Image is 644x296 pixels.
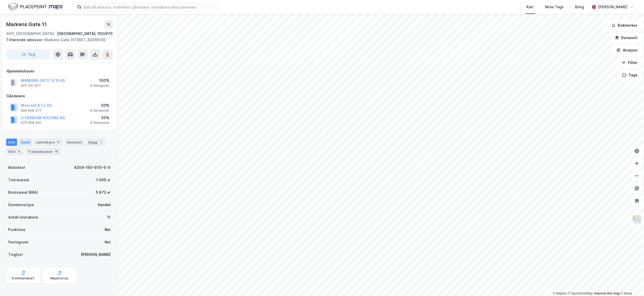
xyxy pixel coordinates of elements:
[19,139,32,146] div: Eiere
[8,227,25,233] div: Punktleie
[98,140,103,145] div: 1
[96,189,111,196] div: 5 872 ㎡
[21,109,42,113] div: 929 959 477
[8,189,38,196] div: Bruksareal (BRA)
[81,251,111,258] div: [PERSON_NAME]
[105,239,111,245] div: Nei
[8,251,23,258] div: Tinglyst
[107,214,111,220] div: 11
[526,4,534,10] div: Kart
[57,31,113,37] div: [GEOGRAPHIC_DATA], 150/970
[594,292,620,295] a: Improve this map
[6,148,24,155] div: ESG
[105,227,111,233] div: Nei
[618,70,642,80] button: Tags
[568,292,593,295] a: OpenStreetMap
[12,276,34,280] div: Kommunekart
[90,102,109,109] div: 50%
[6,38,44,42] span: Tilhørende adresser:
[545,4,564,10] div: Mine Tags
[90,109,109,113] div: 4 Seksjoner
[90,77,109,84] div: 100%
[6,68,112,74] div: Hjemmelshaver
[553,292,567,295] a: Mapbox
[81,3,219,11] input: Søk på adresse, matrikkel, gårdeiere, leietakere eller personer
[610,33,642,43] button: Datasett
[8,214,38,220] div: Antall leietakere
[8,164,25,171] div: Matrikkel
[607,20,642,31] button: Bokmerker
[6,49,51,60] button: Tag
[90,115,109,121] div: 50%
[618,271,644,296] div: Kontrollprogram for chat
[632,214,642,224] img: Z
[21,84,41,88] div: 927 331 977
[598,4,627,10] div: [PERSON_NAME]
[8,177,29,183] div: Tomteareal
[96,177,111,183] div: 1 005 ㎡
[56,140,61,145] div: 11
[6,20,48,28] div: Markens Gate 11
[6,93,112,99] div: Gårdeiere
[6,37,109,43] div: Markens Gate [STREET_ADDRESS]
[26,148,61,155] div: Transaksjoner
[16,149,21,154] div: 3
[90,121,109,125] div: 4 Seksjoner
[8,202,34,208] div: Eiendomstype
[6,139,17,146] div: Info
[74,164,111,171] div: 4204-150-970-0-0
[98,202,111,208] div: Handel
[90,84,109,88] div: 4 Seksjoner
[8,2,63,11] img: logo.f888ab2527a4732fd821a326f86c7f29.svg
[8,239,28,245] div: Festegrunn
[617,57,642,68] button: Filter
[6,31,54,37] div: 4611, [GEOGRAPHIC_DATA]
[21,121,41,125] div: 975 908 461
[50,276,68,280] div: Miljøstatus
[86,139,105,146] div: Bygg
[618,271,644,296] iframe: Chat Widget
[34,139,63,146] div: Leietakere
[65,139,84,146] div: Datasett
[54,149,59,154] div: 18
[612,45,642,55] button: Analyse
[575,4,584,10] div: Bolig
